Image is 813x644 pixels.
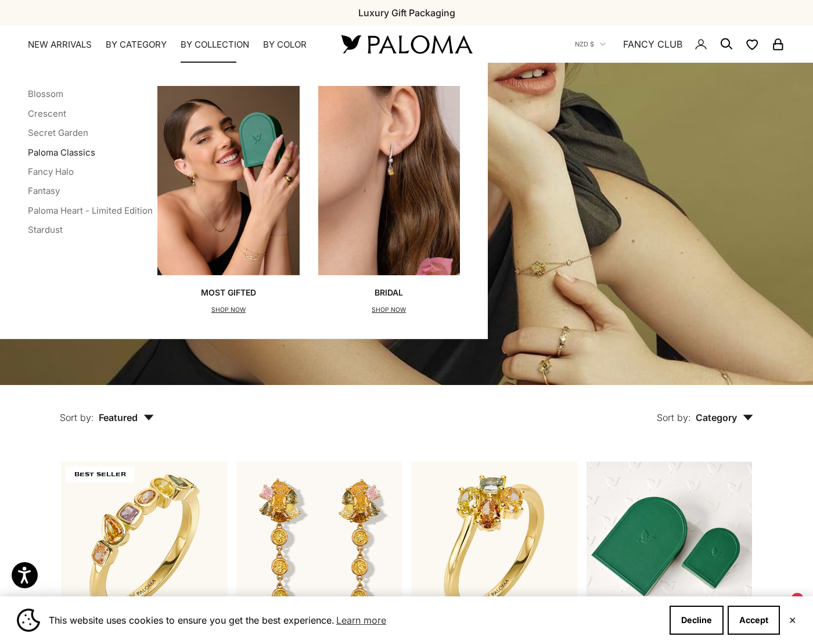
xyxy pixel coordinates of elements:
[28,127,88,138] a: Secret Garden
[201,304,256,316] p: SHOP NOW
[657,412,691,423] span: Sort by:
[28,39,92,51] a: NEW ARRIVALS
[157,86,299,315] a: Most GiftedSHOP NOW
[99,412,154,423] span: Featured
[28,108,66,119] a: Crescent
[372,304,406,316] p: SHOP NOW
[49,611,660,629] span: This website uses cookies to ensure you get the best experience.
[372,287,406,298] p: Bridal
[575,26,785,63] nav: Secondary navigation
[789,617,796,624] button: Close
[334,611,388,629] a: Learn more
[411,462,577,628] img: #YellowGold
[66,466,134,483] span: BEST SELLER
[17,609,40,632] img: Cookie banner
[28,205,153,216] a: Paloma Heart - Limited Edition
[358,5,455,20] p: Luxury Gift Packaging
[33,385,181,434] button: Sort by: Featured
[623,37,682,52] a: FANCY CLUB
[28,166,74,177] a: Fancy Halo
[575,39,594,49] span: NZD $
[28,88,63,99] a: Blossom
[696,412,753,423] span: Category
[728,606,780,635] button: Accept
[670,606,724,635] button: Decline
[60,412,94,423] span: Sort by:
[28,147,95,158] a: Paloma Classics
[28,185,60,196] a: Fantasy
[61,462,227,628] img: #YellowGold
[28,39,314,51] nav: Primary navigation
[263,39,307,51] summary: By Color
[630,385,780,434] button: Sort by: Category
[181,39,249,51] summary: By Collection
[318,86,460,315] a: BridalSHOP NOW
[236,462,402,628] img: #YellowGold
[201,287,256,298] p: Most Gifted
[575,39,606,49] button: NZD $
[28,224,63,235] a: Stardust
[106,39,167,51] summary: By Category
